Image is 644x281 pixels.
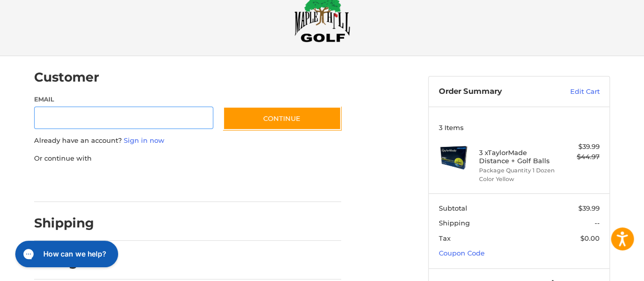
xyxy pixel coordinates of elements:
iframe: PayPal-paylater [117,173,193,192]
a: Coupon Code [439,249,485,257]
iframe: PayPal-paypal [31,173,107,192]
p: Already have an account? [34,136,341,146]
span: Tax [439,234,451,242]
h2: Shipping [34,215,94,231]
div: $44.97 [559,152,600,162]
h3: Order Summary [439,87,548,97]
button: Continue [223,107,341,130]
li: Color Yellow [479,175,557,184]
h3: 3 Items [439,123,600,132]
a: Sign in now [124,136,164,144]
li: Package Quantity 1 Dozen [479,166,557,175]
span: $39.99 [578,204,600,212]
h2: Customer [34,69,99,85]
span: Shipping [439,219,470,227]
p: Or continue with [34,154,341,164]
label: Email [34,95,213,104]
span: Subtotal [439,204,467,212]
span: $0.00 [580,234,600,242]
a: Edit Cart [548,87,600,97]
div: $39.99 [559,142,600,152]
h4: 3 x TaylorMade Distance + Golf Balls [479,148,557,165]
iframe: Gorgias live chat messenger [10,237,121,271]
span: -- [595,219,600,227]
iframe: PayPal-venmo [204,173,280,192]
